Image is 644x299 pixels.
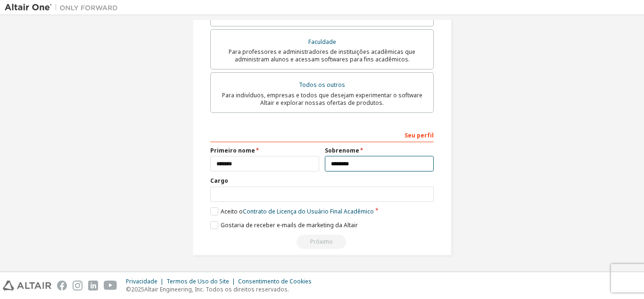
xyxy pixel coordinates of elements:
[88,281,98,290] img: linkedin.svg
[221,221,358,229] font: Gostaria de receber e-mails de marketing da Altair
[73,281,83,290] img: instagram.svg
[104,281,117,290] img: youtube.svg
[3,281,51,290] img: altair_logo.svg
[5,3,123,12] img: Altair Um
[308,38,336,46] font: Faculdade
[221,207,243,215] font: Aceito o
[238,277,312,285] font: Consentimento de Cookies
[126,277,157,285] font: Privacidade
[325,146,359,154] font: Sobrenome
[299,81,345,89] font: Todos os outros
[210,235,434,249] div: Read and acccept EULA to continue
[405,131,434,139] font: Seu perfil
[243,207,342,215] font: Contrato de Licença do Usuário Final
[144,285,289,293] font: Altair Engineering, Inc. Todos os direitos reservados.
[229,48,415,63] font: Para professores e administradores de instituições acadêmicas que administram alunos e acessam so...
[57,281,67,290] img: facebook.svg
[210,177,228,185] font: Cargo
[166,277,229,285] font: Termos de Uso do Site
[222,91,422,107] font: Para indivíduos, empresas e todos que desejam experimentar o software Altair e explorar nossas of...
[210,146,255,154] font: Primeiro nome
[344,207,374,215] font: Acadêmico
[126,285,131,293] font: ©
[131,285,144,293] font: 2025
